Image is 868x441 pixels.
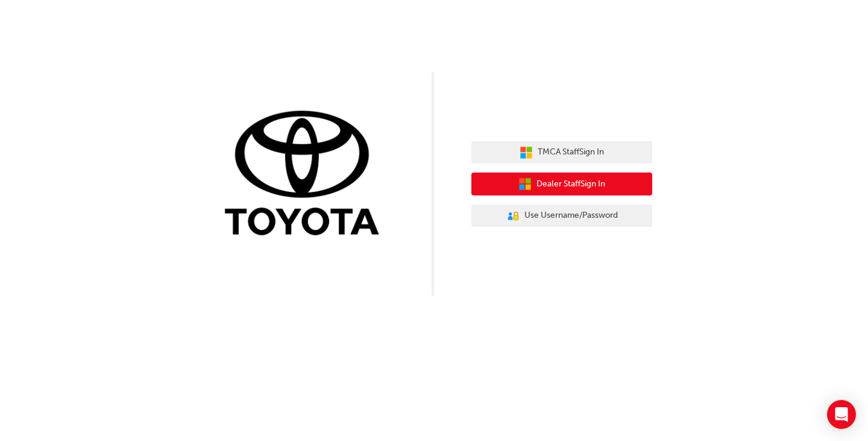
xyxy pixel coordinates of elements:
[471,173,652,195] button: Dealer StaffSign In
[827,400,856,429] div: Open Intercom Messenger
[538,145,604,159] span: TMCA Staff Sign In
[471,205,652,227] button: Use Username/Password
[216,108,397,241] img: Trak
[524,209,618,223] span: Use Username/Password
[536,177,605,191] span: Dealer Staff Sign In
[471,141,652,164] button: TMCA StaffSign In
